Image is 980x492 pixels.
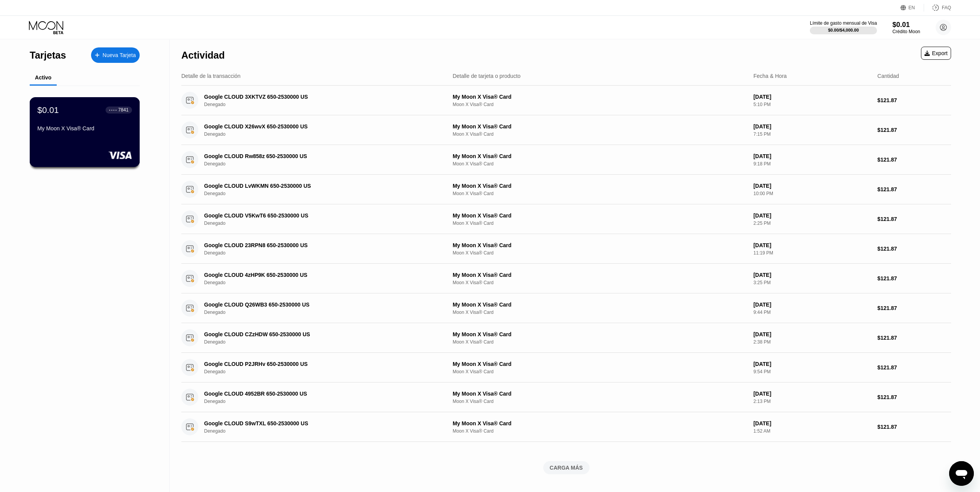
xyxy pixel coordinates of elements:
div: [DATE] [754,242,871,248]
div: Límite de gasto mensual de Visa$0.00/$4,000.00 [810,20,877,34]
div: Denegado [204,191,443,196]
div: Límite de gasto mensual de Visa [810,20,877,26]
div: Google CLOUD X26wvX 650-2530000 US [204,123,426,130]
iframe: Botón para iniciar la ventana de mensajería [949,461,974,486]
div: Detalle de tarjeta o producto [453,73,520,79]
div: Detalle de la transacción [181,73,240,79]
div: Moon X Visa® Card [453,399,747,404]
div: [DATE] [754,94,871,100]
div: Google CLOUD X26wvX 650-2530000 USDenegadoMy Moon X Visa® CardMoon X Visa® Card[DATE]7:15 PM$121.87 [181,115,951,145]
div: My Moon X Visa® Card [453,420,747,426]
div: Google CLOUD Rw858z 650-2530000 USDenegadoMy Moon X Visa® CardMoon X Visa® Card[DATE]9:18 PM$121.87 [181,145,951,175]
div: Google CLOUD 23RPN8 650-2530000 USDenegadoMy Moon X Visa® CardMoon X Visa® Card[DATE]11:19 PM$121.87 [181,234,951,264]
div: Denegado [204,399,443,404]
div: Cantidad [877,73,899,79]
div: Moon X Visa® Card [453,339,747,345]
div: Denegado [204,221,443,226]
div: $121.87 [877,127,951,133]
div: FAQ [942,5,951,10]
div: My Moon X Visa® Card [453,391,747,397]
div: Moon X Visa® Card [453,280,747,285]
div: Moon X Visa® Card [453,102,747,107]
div: Google CLOUD Q26WB3 650-2530000 US [204,302,426,308]
div: 9:44 PM [754,310,871,315]
div: $0.01 [37,105,59,115]
div: Google CLOUD S9wTXL 650-2530000 US [204,420,426,426]
div: $121.87 [877,216,951,222]
div: Google CLOUD Q26WB3 650-2530000 USDenegadoMy Moon X Visa® CardMoon X Visa® Card[DATE]9:44 PM$121.87 [181,293,951,323]
div: [DATE] [754,331,871,337]
div: Denegado [204,102,443,107]
div: Nueva Tarjeta [103,52,136,59]
div: $121.87 [877,275,951,281]
div: Google CLOUD 3XKTVZ 650-2530000 US [204,94,426,100]
div: 7:15 PM [754,131,871,137]
div: EN [909,5,915,10]
div: Google CLOUD 3XKTVZ 650-2530000 USDenegadoMy Moon X Visa® CardMoon X Visa® Card[DATE]5:10 PM$121.87 [181,86,951,115]
div: Google CLOUD Rw858z 650-2530000 US [204,153,426,159]
div: $121.87 [877,246,951,252]
div: Crédito Moon [892,29,920,34]
div: My Moon X Visa® Card [453,153,747,159]
div: $121.87 [877,305,951,311]
div: Denegado [204,428,443,434]
div: ● ● ● ● [109,109,117,111]
div: 2:25 PM [754,221,871,226]
div: 9:54 PM [754,369,871,374]
div: Google CLOUD 4952BR 650-2530000 US [204,391,426,397]
div: $121.87 [877,97,951,103]
div: Google CLOUD LvWKMN 650-2530000 USDenegadoMy Moon X Visa® CardMoon X Visa® Card[DATE]10:00 PM$121.87 [181,175,951,204]
div: $0.01● ● ● ●7841My Moon X Visa® Card [30,98,139,167]
div: FAQ [924,4,951,12]
div: [DATE] [754,212,871,219]
div: $0.01 [892,21,920,29]
div: Google CLOUD 4952BR 650-2530000 USDenegadoMy Moon X Visa® CardMoon X Visa® Card[DATE]2:13 PM$121.87 [181,382,951,412]
div: My Moon X Visa® Card [453,302,747,308]
div: Moon X Visa® Card [453,369,747,374]
div: $121.87 [877,335,951,341]
div: Denegado [204,131,443,137]
div: $121.87 [877,157,951,163]
div: My Moon X Visa® Card [453,361,747,367]
div: $121.87 [877,364,951,371]
div: Google CLOUD 23RPN8 650-2530000 US [204,242,426,248]
div: EN [901,4,924,12]
div: Google CLOUD LvWKMN 650-2530000 US [204,183,426,189]
div: Activo [35,74,52,81]
div: Google CLOUD 4zHP9K 650-2530000 USDenegadoMy Moon X Visa® CardMoon X Visa® Card[DATE]3:25 PM$121.87 [181,264,951,293]
div: 7841 [118,107,128,113]
div: [DATE] [754,272,871,278]
div: $0.00 / $4,000.00 [828,28,859,32]
div: 11:19 PM [754,250,871,256]
div: Denegado [204,310,443,315]
div: [DATE] [754,302,871,308]
div: 5:10 PM [754,102,871,107]
div: $0.01Crédito Moon [892,21,920,34]
div: Nueva Tarjeta [91,47,140,63]
div: Moon X Visa® Card [453,250,747,256]
div: My Moon X Visa® Card [453,94,747,100]
div: Moon X Visa® Card [453,191,747,196]
div: My Moon X Visa® Card [453,331,747,337]
div: $121.87 [877,424,951,430]
div: [DATE] [754,183,871,189]
div: Google CLOUD 4zHP9K 650-2530000 US [204,272,426,278]
div: 2:38 PM [754,339,871,345]
div: 3:25 PM [754,280,871,285]
div: 10:00 PM [754,191,871,196]
div: Denegado [204,280,443,285]
div: Moon X Visa® Card [453,131,747,137]
div: CARGA MÁS [181,461,951,474]
div: Denegado [204,250,443,256]
div: Google CLOUD CZzHDW 650-2530000 USDenegadoMy Moon X Visa® CardMoon X Visa® Card[DATE]2:38 PM$121.87 [181,323,951,353]
div: $121.87 [877,394,951,400]
div: Denegado [204,369,443,374]
div: Denegado [204,161,443,167]
div: Google CLOUD V5KwT6 650-2530000 USDenegadoMy Moon X Visa® CardMoon X Visa® Card[DATE]2:25 PM$121.87 [181,204,951,234]
div: Moon X Visa® Card [453,428,747,434]
div: [DATE] [754,123,871,130]
div: My Moon X Visa® Card [453,212,747,219]
div: CARGA MÁS [550,464,583,471]
div: My Moon X Visa® Card [453,123,747,130]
